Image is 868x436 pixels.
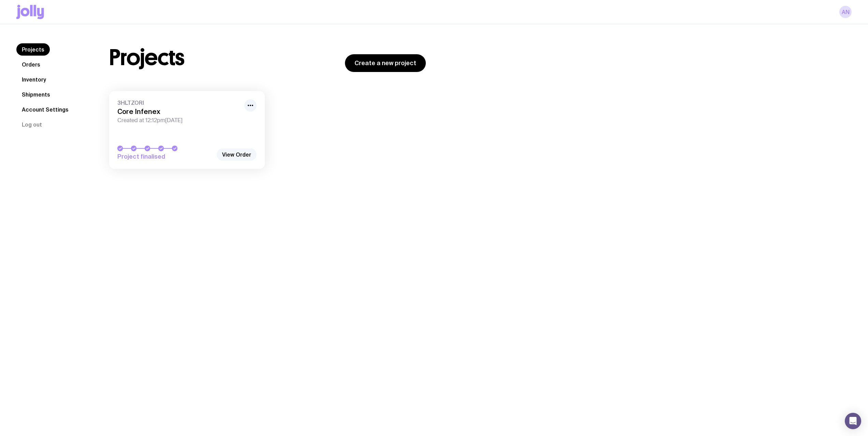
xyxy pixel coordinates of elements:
a: Account Settings [16,103,74,116]
h1: Projects [109,47,185,69]
a: AN [839,6,852,18]
a: View Order [217,148,257,161]
button: Log out [16,118,47,131]
a: Inventory [16,73,52,86]
a: Create a new project [345,54,426,72]
a: Orders [16,58,46,71]
a: 3HLTZORICore InfenexCreated at 12:12pm[DATE]Project finalised [109,91,265,169]
a: Projects [16,43,50,56]
span: Created at 12:12pm[DATE] [117,117,240,124]
span: Project finalised [117,152,213,161]
span: 3HLTZORI [117,99,240,106]
h3: Core Infenex [117,107,240,116]
a: Shipments [16,88,56,101]
div: Open Intercom Messenger [845,413,861,429]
